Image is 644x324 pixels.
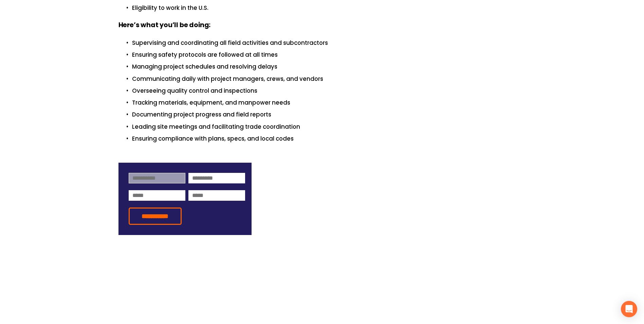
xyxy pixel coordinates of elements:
[118,20,211,31] strong: Here’s what you’ll be doing:
[132,74,526,84] p: Communicating daily with project managers, crews, and vendors
[132,98,526,107] p: Tracking materials, equipment, and manpower needs
[621,301,637,317] div: Open Intercom Messenger
[132,122,526,131] p: Leading site meetings and facilitating trade coordination
[132,86,526,95] p: Overseeing quality control and inspections
[132,38,526,48] p: Supervising and coordinating all field activities and subcontractors
[132,3,526,13] p: Eligibility to work in the U.S.
[132,62,526,71] p: Managing project schedules and resolving delays
[132,110,526,119] p: Documenting project progress and field reports
[132,134,526,143] p: Ensuring compliance with plans, specs, and local codes
[132,50,526,59] p: Ensuring safety protocols are followed at all times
